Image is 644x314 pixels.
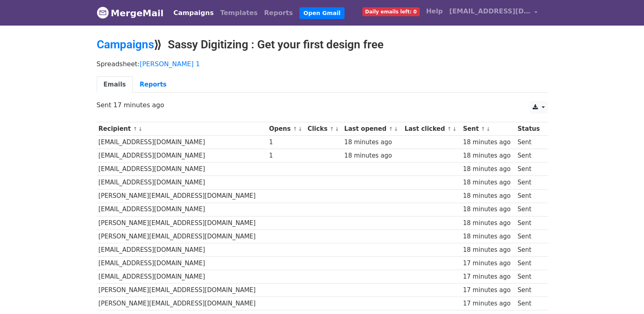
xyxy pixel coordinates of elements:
[97,216,267,230] td: [PERSON_NAME][EMAIL_ADDRESS][DOMAIN_NAME]
[97,189,267,203] td: [PERSON_NAME][EMAIL_ADDRESS][DOMAIN_NAME]
[423,3,446,19] a: Help
[306,122,342,136] th: Clicks
[299,7,345,19] a: Open Gmail
[97,38,154,51] a: Campaigns
[344,138,401,147] div: 18 minutes ago
[516,270,543,284] td: Sent
[516,243,543,256] td: Sent
[335,126,339,132] a: ↓
[463,245,514,255] div: 18 minutes ago
[463,205,514,214] div: 18 minutes ago
[170,5,217,21] a: Campaigns
[516,216,543,230] td: Sent
[217,5,261,21] a: Templates
[463,219,514,228] div: 18 minutes ago
[452,126,457,132] a: ↓
[343,122,403,136] th: Last opened
[140,60,200,68] a: [PERSON_NAME] 1
[97,4,164,22] a: MergeMail
[463,138,514,147] div: 18 minutes ago
[516,176,543,189] td: Sent
[359,3,423,19] a: Daily emails left: 0
[97,257,267,270] td: [EMAIL_ADDRESS][DOMAIN_NAME]
[362,7,420,16] span: Daily emails left: 0
[463,191,514,201] div: 18 minutes ago
[446,3,541,22] a: [EMAIL_ADDRESS][DOMAIN_NAME]
[267,122,306,136] th: Opens
[463,259,514,268] div: 17 minutes ago
[516,122,543,136] th: Status
[516,136,543,149] td: Sent
[97,122,267,136] th: Recipient
[97,60,548,68] p: Spreadsheet:
[293,126,297,132] a: ↑
[97,6,109,19] img: MergeMail logo
[97,101,548,109] p: Sent 17 minutes ago
[97,284,267,297] td: [PERSON_NAME][EMAIL_ADDRESS][DOMAIN_NAME]
[97,38,548,52] h2: ⟫ Sassy Digitizing : Get your first design free
[133,76,173,93] a: Reports
[463,286,514,295] div: 17 minutes ago
[516,149,543,162] td: Sent
[97,203,267,216] td: [EMAIL_ADDRESS][DOMAIN_NAME]
[269,138,304,147] div: 1
[516,284,543,297] td: Sent
[516,203,543,216] td: Sent
[461,122,516,136] th: Sent
[97,297,267,310] td: [PERSON_NAME][EMAIL_ADDRESS][DOMAIN_NAME]
[388,126,393,132] a: ↑
[516,297,543,310] td: Sent
[97,136,267,149] td: [EMAIL_ADDRESS][DOMAIN_NAME]
[97,149,267,162] td: [EMAIL_ADDRESS][DOMAIN_NAME]
[516,162,543,176] td: Sent
[97,162,267,176] td: [EMAIL_ADDRESS][DOMAIN_NAME]
[463,232,514,241] div: 18 minutes ago
[97,230,267,243] td: [PERSON_NAME][EMAIL_ADDRESS][DOMAIN_NAME]
[138,126,143,132] a: ↓
[133,126,137,132] a: ↑
[481,126,486,132] a: ↑
[330,126,334,132] a: ↑
[261,5,296,21] a: Reports
[394,126,398,132] a: ↓
[269,151,304,160] div: 1
[97,243,267,256] td: [EMAIL_ADDRESS][DOMAIN_NAME]
[516,230,543,243] td: Sent
[516,189,543,203] td: Sent
[447,126,451,132] a: ↑
[449,6,531,16] span: [EMAIL_ADDRESS][DOMAIN_NAME]
[463,272,514,282] div: 17 minutes ago
[298,126,302,132] a: ↓
[463,178,514,187] div: 18 minutes ago
[97,76,133,93] a: Emails
[486,126,490,132] a: ↓
[344,151,401,160] div: 18 minutes ago
[403,122,461,136] th: Last clicked
[463,151,514,160] div: 18 minutes ago
[463,165,514,174] div: 18 minutes ago
[97,270,267,284] td: [EMAIL_ADDRESS][DOMAIN_NAME]
[97,176,267,189] td: [EMAIL_ADDRESS][DOMAIN_NAME]
[516,257,543,270] td: Sent
[463,299,514,308] div: 17 minutes ago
